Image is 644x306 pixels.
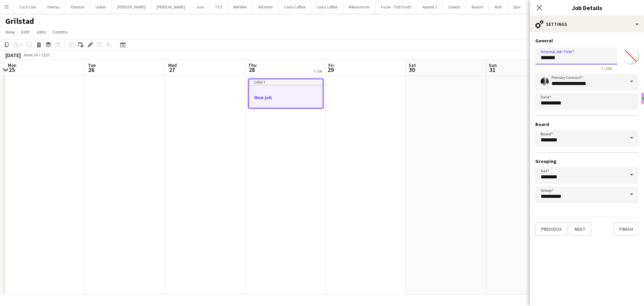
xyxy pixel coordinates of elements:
button: AbInBev [228,0,253,13]
button: AB Inbev [253,0,279,13]
button: Maxim [466,0,489,13]
button: Wolt [489,0,507,13]
span: Wed [168,62,177,68]
h3: General [535,38,639,44]
button: Fazer - Tutti Frutti [376,0,417,13]
a: Jobs [33,28,49,36]
div: Draft [249,79,323,85]
button: Next [569,222,591,236]
span: Edit [21,29,29,35]
h1: Grilstad [5,16,34,26]
span: Sun [489,62,497,68]
span: Jobs [36,29,46,35]
span: Fri [328,62,334,68]
h3: Board [535,121,639,127]
div: [DATE] [5,52,21,58]
div: CEST [42,52,50,57]
span: 26 [87,66,96,74]
h3: Grouping [535,158,639,164]
span: Comms [53,29,68,35]
span: Tue [88,62,96,68]
span: 25 [7,66,16,74]
button: Dentsu [42,0,65,13]
a: Edit [19,28,32,36]
button: Apotek 1 [417,0,443,13]
span: 29 [327,66,334,74]
app-job-card: DraftNew job [248,79,323,108]
span: 31 [488,66,497,74]
button: Finish [613,222,639,236]
div: 1 Job [314,69,322,74]
button: Isobar [90,0,112,13]
button: Costa Coffee [311,0,343,13]
button: Costa Coffee [279,0,311,13]
button: Spar [507,0,526,13]
button: Coca Cola [14,0,42,13]
button: Cloetta [443,0,466,13]
button: Previous [535,222,568,236]
div: Settings [530,16,644,32]
span: Sat [409,62,416,68]
span: View [5,29,15,35]
button: [PERSON_NAME] [112,0,151,13]
h3: New job [249,94,323,100]
span: 7 / 140 [596,66,617,71]
button: Mekonomen [343,0,376,13]
span: Week 34 [22,52,39,57]
span: 28 [247,66,257,74]
span: 27 [167,66,177,74]
span: 30 [408,66,416,74]
span: Thu [248,62,257,68]
a: View [3,28,17,36]
span: Mon [8,62,16,68]
button: Polestar [65,0,90,13]
button: Kiwi [526,0,545,13]
button: Jula [191,0,210,13]
h3: Job Details [530,3,644,12]
button: TV 2 [210,0,228,13]
a: Comms [50,28,70,36]
button: [PERSON_NAME] [151,0,191,13]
